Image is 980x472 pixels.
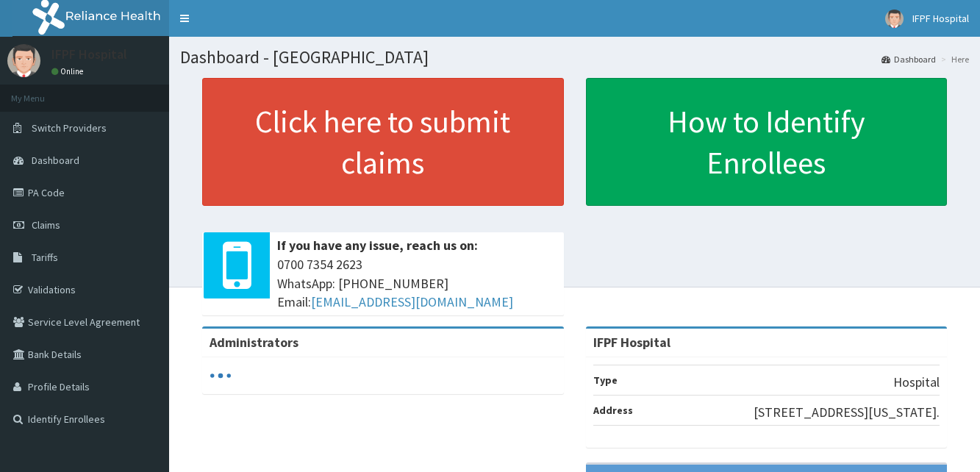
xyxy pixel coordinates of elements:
[937,53,969,65] li: Here
[885,10,904,28] img: User Image
[277,237,478,254] b: If you have any issue, reach us on:
[593,373,618,387] b: Type
[210,365,232,387] svg: audio-loading
[881,53,936,65] a: Dashboard
[277,255,557,312] span: 0700 7354 2623 WhatsApp: [PHONE_NUMBER] Email:
[51,48,127,61] p: IFPF Hospital
[912,12,969,25] span: IFPF Hospital
[202,78,564,206] a: Click here to submit claims
[32,121,107,135] span: Switch Providers
[210,334,298,351] b: Administrators
[754,403,940,422] p: [STREET_ADDRESS][US_STATE].
[311,293,513,310] a: [EMAIL_ADDRESS][DOMAIN_NAME]
[593,404,633,417] b: Address
[593,334,670,351] strong: IFPF Hospital
[32,218,60,232] span: Claims
[180,48,969,67] h1: Dashboard - [GEOGRAPHIC_DATA]
[32,154,79,167] span: Dashboard
[893,373,940,392] p: Hospital
[51,66,87,76] a: Online
[586,78,948,206] a: How to Identify Enrollees
[7,44,40,77] img: User Image
[32,251,58,264] span: Tariffs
